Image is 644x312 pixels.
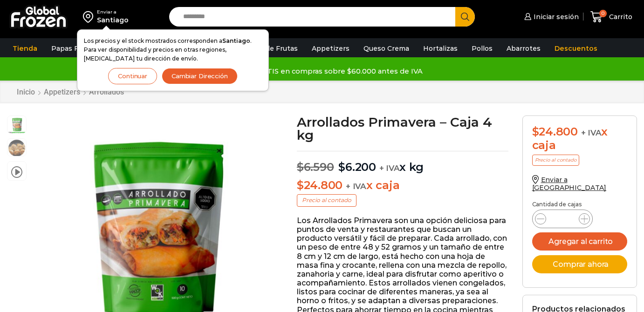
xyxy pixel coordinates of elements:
p: Precio al contado [297,194,356,206]
a: Hortalizas [418,40,462,57]
div: Santiago [97,15,129,25]
span: + IVA [581,128,602,137]
button: Comprar ahora [532,255,627,273]
a: Pollos [467,40,497,57]
a: Appetizers [307,40,354,57]
span: Carrito [607,12,632,21]
span: + IVA [379,163,400,173]
p: x kg [297,151,508,174]
p: Los precios y el stock mostrados corresponden a . Para ver disponibilidad y precios en otras regi... [84,36,262,63]
a: Iniciar sesión [522,7,579,26]
a: Abarrotes [502,40,545,57]
a: Queso Crema [359,40,414,57]
p: x caja [297,179,508,192]
span: $ [338,160,345,174]
bdi: 24.800 [532,125,578,138]
a: Enviar a [GEOGRAPHIC_DATA] [532,176,607,192]
a: Tienda [8,40,42,57]
span: + IVA [346,182,366,191]
button: Continuar [108,68,157,84]
div: x caja [532,125,627,152]
bdi: 6.590 [297,160,334,174]
button: Agregar al carrito [532,232,627,251]
span: $ [532,125,539,138]
p: Precio al contado [532,155,579,166]
strong: Santiago [222,37,250,44]
img: address-field-icon.svg [83,9,97,25]
a: Descuentos [550,40,602,57]
a: Arrollados [89,88,124,96]
input: Product quantity [554,212,571,225]
span: 0 [599,10,607,17]
bdi: 6.200 [338,160,376,174]
a: Pulpa de Frutas [240,40,302,57]
a: 0 Carrito [588,6,635,28]
a: Inicio [16,88,35,96]
span: $ [297,178,304,192]
nav: Breadcrumb [16,88,124,96]
a: Appetizers [43,88,81,96]
a: Papas Fritas [47,40,98,57]
span: $ [297,160,304,174]
span: arrollado primavera [7,139,26,157]
bdi: 24.800 [297,178,343,192]
div: Enviar a [97,9,129,15]
span: Iniciar sesión [531,12,579,21]
button: Search button [455,7,475,27]
p: Cantidad de cajas [532,201,627,208]
button: Cambiar Dirección [162,68,238,84]
span: arrollado primavera [7,116,26,135]
h1: Arrollados Primavera – Caja 4 kg [297,115,508,142]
